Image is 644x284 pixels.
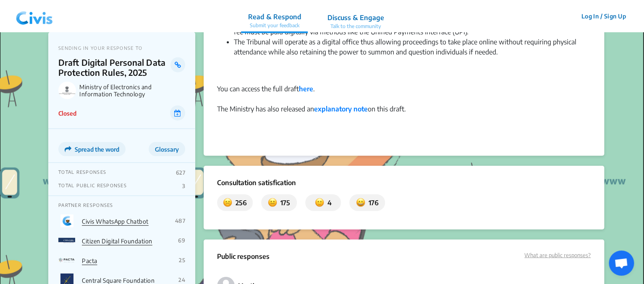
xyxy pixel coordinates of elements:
img: somewhat_dissatisfied.svg [268,198,277,208]
img: satisfied.svg [356,198,365,208]
p: What are public responses? [524,251,591,260]
img: Partner Logo [58,234,75,247]
img: navlogo.png [13,4,56,29]
a: Central Square Foundation [82,277,154,284]
p: 3 [182,183,185,189]
p: Read & Respond [248,12,301,22]
p: 176 [365,198,379,208]
div: The Ministry has also released an on this draft. [217,104,591,124]
a: Citizen Digital Foundation [82,238,152,245]
p: Public responses [217,251,270,266]
p: Discuss & Engage [327,13,384,23]
span: Spread the word [75,146,119,153]
img: somewhat_satisfied.svg [315,198,324,208]
p: TOTAL RESPONSES [58,169,106,176]
p: 69 [178,237,185,244]
p: 4 [324,198,332,208]
li: The Tribunal will operate as a digital office thus allowing proceedings to take place online with... [234,37,591,67]
button: Log In / Sign Up [576,10,631,23]
p: 256 [232,198,247,208]
p: Submit your feedback [248,22,301,29]
img: dissatisfied.svg [223,198,232,208]
p: 487 [175,217,185,224]
a: Civis WhatsApp Chatbot [82,218,149,225]
a: here [299,85,313,93]
p: PARTNER RESPONSES [58,202,185,208]
p: 24 [178,276,185,283]
button: Glossary [149,142,185,156]
button: Spread the word [58,142,126,156]
p: Talk to the community [327,23,384,30]
p: TOTAL PUBLIC RESPONSES [58,183,127,189]
p: 25 [179,257,185,263]
div: Open chat [609,250,634,276]
img: Partner Logo [58,254,75,267]
div: You can access the full draft . [217,84,591,104]
p: Closed [58,109,76,118]
p: Draft Digital Personal Data Protection Rules, 2025 [58,57,170,77]
p: Consultation satisfication [217,178,591,188]
img: Partner Logo [58,214,75,227]
p: 627 [176,169,185,176]
span: Glossary [155,146,179,153]
img: Ministry of Electronics and Information Technology logo [58,82,76,99]
p: 175 [277,198,290,208]
p: Ministry of Electronics and Information Technology [79,83,185,98]
p: SENDING IN YOUR RESPONSE TO [58,45,185,51]
a: explanatory note [314,105,368,113]
a: Pacta [82,257,97,264]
